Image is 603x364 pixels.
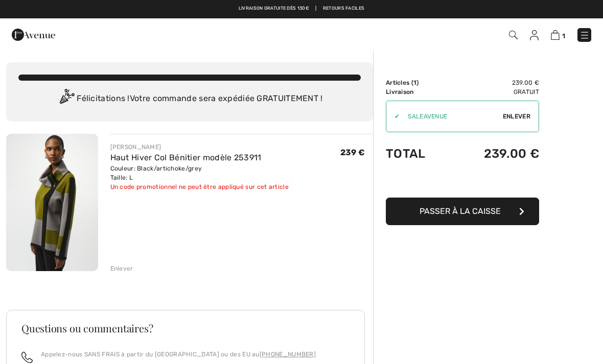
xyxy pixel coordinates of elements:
span: 1 [562,32,565,40]
a: 1 [551,29,565,41]
img: Menu [579,30,590,40]
a: Livraison gratuite dès 130€ [239,5,309,12]
a: 1ère Avenue [12,29,55,39]
span: Passer à la caisse [420,206,501,216]
td: 239.00 € [450,136,539,171]
p: Appelez-nous SANS FRAIS à partir du [GEOGRAPHIC_DATA] ou des EU au [41,350,316,359]
img: call [21,352,33,363]
div: Couleur: Black/artichoke/grey Taille: L [110,164,289,182]
td: Total [386,136,450,171]
div: Enlever [110,264,133,273]
a: [PHONE_NUMBER] [260,351,316,358]
div: ✔ [386,112,400,121]
span: 239 € [340,148,365,157]
button: Passer à la caisse [386,198,539,225]
span: Enlever [503,112,530,121]
a: Haut Hiver Col Bénitier modèle 253911 [110,153,262,162]
td: Gratuit [450,87,539,96]
span: 1 [413,79,416,86]
td: Articles ( ) [386,78,450,87]
span: | [315,5,316,12]
iframe: PayPal [386,171,539,194]
a: Retours faciles [323,5,365,12]
h3: Questions ou commentaires? [21,323,350,333]
img: 1ère Avenue [12,25,55,45]
img: Haut Hiver Col Bénitier modèle 253911 [6,134,98,271]
img: Congratulation2.svg [56,89,77,109]
input: Code promo [400,101,503,132]
td: 239.00 € [450,78,539,87]
div: Un code promotionnel ne peut être appliqué sur cet article [110,182,289,191]
td: Livraison [386,87,450,96]
img: Mes infos [530,30,539,40]
img: Recherche [509,31,518,39]
div: Félicitations ! Votre commande sera expédiée GRATUITEMENT ! [18,89,361,109]
img: Panier d'achat [551,30,560,40]
div: [PERSON_NAME] [110,142,289,152]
